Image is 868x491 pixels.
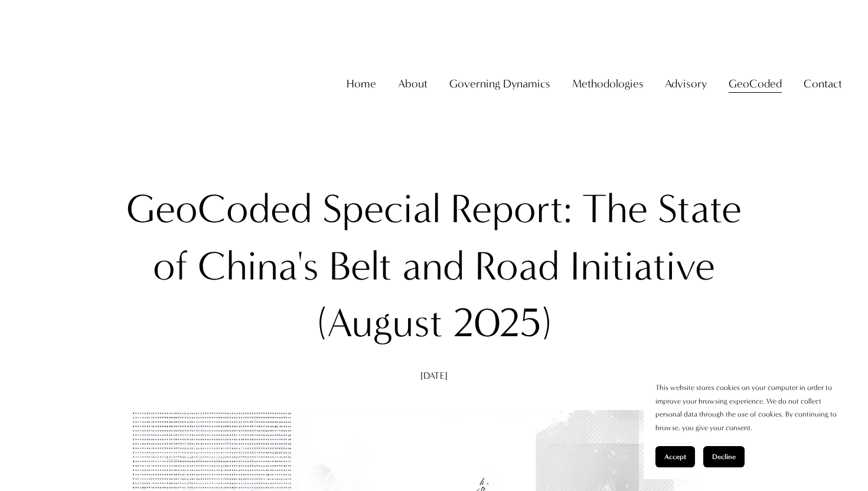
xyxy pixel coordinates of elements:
img: Christopher Sanchez &amp; Co. [26,29,135,138]
span: [DATE] [420,370,448,381]
span: Accept [664,453,686,461]
a: folder dropdown [572,72,644,95]
div: Report: [451,181,572,238]
div: 2025) [453,295,552,352]
div: (August [317,295,443,352]
a: folder dropdown [398,72,428,95]
div: China's [198,238,319,295]
a: folder dropdown [729,72,782,95]
span: About [398,73,428,94]
div: and [402,238,465,295]
div: The [582,181,648,238]
a: folder dropdown [665,72,707,95]
div: Initiative [570,238,715,295]
div: State [658,181,742,238]
button: Decline [703,446,745,467]
span: Governing Dynamics [449,73,550,94]
button: Accept [655,446,695,467]
section: Cookie banner [644,369,856,479]
div: GeoCoded [126,181,312,238]
div: Road [475,238,560,295]
p: This website stores cookies on your computer in order to improve your browsing experience. We do ... [655,381,844,434]
a: Home [347,72,376,95]
span: Decline [712,453,736,461]
span: Methodologies [572,73,644,94]
span: Advisory [665,73,707,94]
div: of [153,238,188,295]
span: Contact [804,73,842,94]
a: folder dropdown [804,72,842,95]
span: GeoCoded [729,73,782,94]
div: Special [322,181,440,238]
div: Belt [329,238,392,295]
a: folder dropdown [449,72,550,95]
